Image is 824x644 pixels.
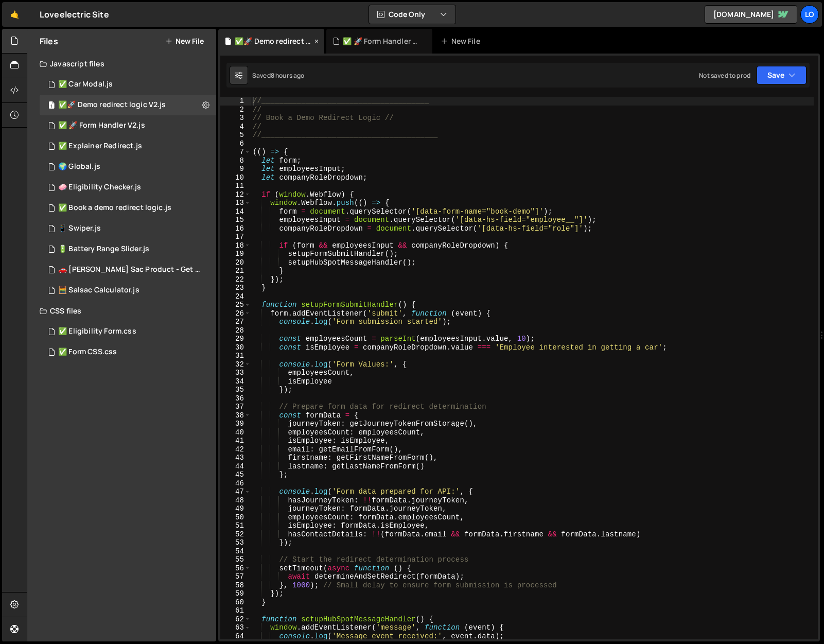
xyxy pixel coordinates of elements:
[343,36,420,46] div: ✅ 🚀 Form Handler V2.js
[220,538,251,547] div: 53
[220,504,251,513] div: 49
[40,177,216,198] div: 8014/42657.js
[220,182,251,190] div: 11
[40,321,216,342] div: 8014/41354.css
[757,66,807,84] button: Save
[220,250,251,258] div: 19
[40,259,220,280] div: 8014/33036.js
[441,36,484,46] div: New File
[220,301,251,309] div: 25
[220,199,251,207] div: 13
[27,301,216,321] div: CSS files
[40,280,216,301] div: 8014/28850.js
[220,564,251,573] div: 56
[220,318,251,326] div: 27
[2,2,27,27] a: 🤙
[699,71,750,80] div: Not saved to prod
[220,496,251,505] div: 48
[220,488,251,496] div: 47
[58,265,200,274] div: 🚗 [PERSON_NAME] Sac Product - Get started.js
[220,547,251,556] div: 54
[40,74,216,95] div: 8014/41995.js
[220,114,251,123] div: 3
[800,5,819,24] a: Lo
[40,218,216,239] div: 8014/34949.js
[58,245,149,254] div: 🔋 Battery Range Slider.js
[220,555,251,564] div: 55
[220,479,251,488] div: 46
[58,347,117,357] div: ✅ Form CSS.css
[220,241,251,250] div: 18
[220,394,251,403] div: 36
[220,156,251,165] div: 8
[220,123,251,131] div: 4
[271,71,305,80] div: 8 hours ago
[220,615,251,624] div: 62
[220,377,251,386] div: 34
[220,428,251,437] div: 40
[220,292,251,301] div: 24
[220,403,251,411] div: 37
[40,342,216,362] div: 8014/41351.css
[220,207,251,216] div: 14
[252,71,305,80] div: Saved
[220,97,251,106] div: 1
[58,183,141,192] div: 🧼 Eligibility Checker.js
[40,36,58,47] h2: Files
[220,572,251,581] div: 57
[220,216,251,224] div: 15
[220,131,251,140] div: 5
[220,360,251,369] div: 32
[40,8,109,21] div: Loveelectric Site
[220,513,251,522] div: 50
[58,142,142,151] div: ✅ Explainer Redirect.js
[220,326,251,335] div: 28
[220,386,251,394] div: 35
[220,224,251,233] div: 16
[220,420,251,428] div: 39
[58,80,113,89] div: ✅ Car Modal.js
[220,233,251,241] div: 17
[48,102,55,110] span: 1
[220,623,251,632] div: 63
[220,148,251,156] div: 7
[220,258,251,267] div: 20
[220,140,251,148] div: 6
[220,462,251,471] div: 44
[220,411,251,420] div: 38
[58,224,101,233] div: 📱 Swiper.js
[220,173,251,182] div: 10
[220,106,251,114] div: 2
[220,267,251,275] div: 21
[165,37,204,45] button: New File
[220,309,251,318] div: 26
[220,335,251,343] div: 29
[220,275,251,284] div: 22
[58,100,166,110] div: ✅🚀 Demo redirect logic V2.js
[27,54,216,74] div: Javascript files
[220,521,251,530] div: 51
[58,121,145,130] div: ✅ 🚀 Form Handler V2.js
[220,190,251,199] div: 12
[705,5,797,24] a: [DOMAIN_NAME]
[220,343,251,352] div: 30
[220,445,251,454] div: 42
[235,36,312,46] div: ✅🚀 Demo redirect logic V2.js
[220,530,251,539] div: 52
[40,198,216,218] div: 8014/41355.js
[220,369,251,377] div: 33
[220,589,251,598] div: 59
[220,581,251,590] div: 58
[58,203,171,213] div: ✅ Book a demo redirect logic.js
[369,5,455,24] button: Code Only
[58,327,136,336] div: ✅ Eligibility Form.css
[58,162,100,171] div: 🌍 Global.js
[58,286,139,295] div: 🧮 Salsac Calculator.js
[220,606,251,615] div: 61
[220,471,251,479] div: 45
[220,454,251,462] div: 43
[40,239,216,259] div: 8014/34824.js
[40,136,216,156] div: 8014/41778.js
[40,115,216,136] div: 8014/42987.js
